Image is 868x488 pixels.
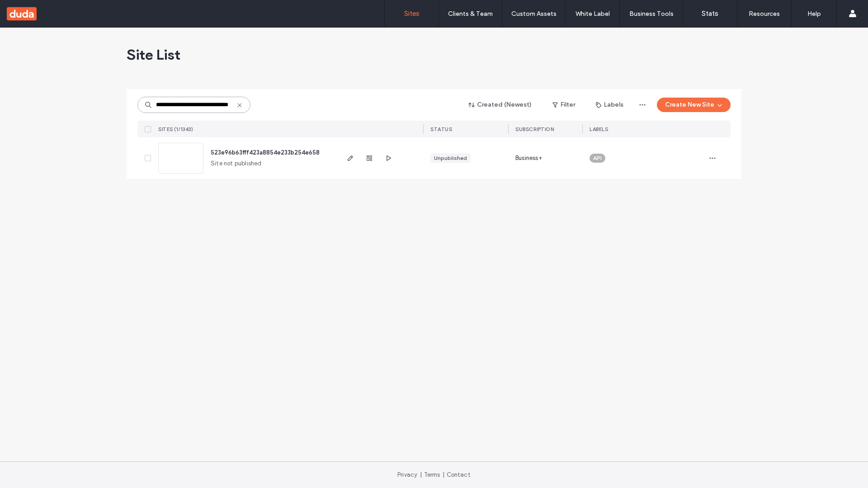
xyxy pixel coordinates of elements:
span: | [443,471,444,478]
span: Site not published [211,159,262,168]
span: Help [23,6,42,14]
span: SUBSCRIPTION [515,126,554,132]
button: Created (Newest) [461,98,540,112]
button: Filter [543,98,584,112]
div: Unpublished [434,154,467,162]
label: Help [807,10,821,18]
label: Stats [702,9,718,18]
span: Business+ [515,154,542,163]
label: Resources [749,10,780,18]
label: White Label [576,10,610,18]
button: Create New Site [657,98,731,112]
span: LABELS [590,126,608,132]
span: SITES (1/1343) [158,126,193,132]
label: Clients & Team [448,10,493,18]
span: Site List [127,46,180,64]
label: Sites [404,9,420,18]
span: API [593,154,602,162]
label: Custom Assets [511,10,557,18]
a: Privacy [397,471,417,478]
a: Contact [447,471,471,478]
a: Terms [424,471,440,478]
a: 523e96b63fff423a8854e233b254e658 [211,149,320,156]
span: | [420,471,422,478]
span: STATUS [430,126,452,132]
label: Business Tools [629,10,674,18]
button: Labels [588,98,632,112]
